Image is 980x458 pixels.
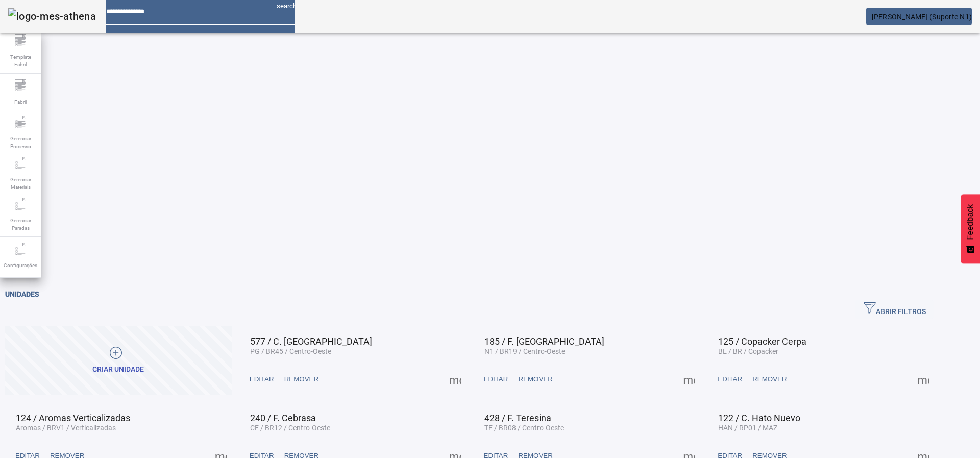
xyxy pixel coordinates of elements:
[718,424,777,432] span: HAN / RP01 / MAZ
[484,374,508,384] span: EDITAR
[16,424,116,432] span: Aromas / BRV1 / Verticalizadas
[5,213,36,235] span: Gerenciar Paradas
[484,413,551,423] span: 428 / F. Teresina
[718,347,778,355] span: BE / BR / Copacker
[5,132,36,153] span: Gerenciar Processo
[250,347,331,355] span: PG / BR45 / Centro-Oeste
[872,13,972,21] span: [PERSON_NAME] (Suporte N1)
[5,50,36,71] span: Template Fabril
[752,374,787,384] span: REMOVER
[680,370,698,389] button: Mais
[914,370,933,389] button: Mais
[484,336,604,347] span: 185 / F. [GEOGRAPHIC_DATA]
[284,374,318,384] span: REMOVER
[484,424,564,432] span: TE / BR08 / Centro-Oeste
[250,374,274,384] span: EDITAR
[5,173,36,194] span: Gerenciar Materiais
[718,374,742,384] span: EDITAR
[513,370,557,389] button: REMOVER
[250,413,316,423] span: 240 / F. Cebrasa
[16,413,130,423] span: 124 / Aromas Verticalizadas
[961,194,980,263] button: Feedback - Mostrar pesquisa
[718,413,800,423] span: 122 / C. Hato Nuevo
[966,204,975,240] span: Feedback
[855,300,934,319] button: ABRIR FILTROS
[713,370,747,389] button: EDITAR
[11,95,30,109] span: Fabril
[250,424,330,432] span: CE / BR12 / Centro-Oeste
[92,365,144,375] div: Criar unidade
[479,370,513,389] button: EDITAR
[446,370,464,389] button: Mais
[5,290,39,298] span: Unidades
[5,326,232,395] button: Criar unidade
[484,347,565,355] span: N1 / BR19 / Centro-Oeste
[279,370,324,389] button: REMOVER
[8,8,96,25] img: logo-mes-athena
[518,374,552,384] span: REMOVER
[864,302,926,317] span: ABRIR FILTROS
[747,370,792,389] button: REMOVER
[244,370,279,389] button: EDITAR
[1,258,40,272] span: Configurações
[718,336,806,347] span: 125 / Copacker Cerpa
[250,336,372,347] span: 577 / C. [GEOGRAPHIC_DATA]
